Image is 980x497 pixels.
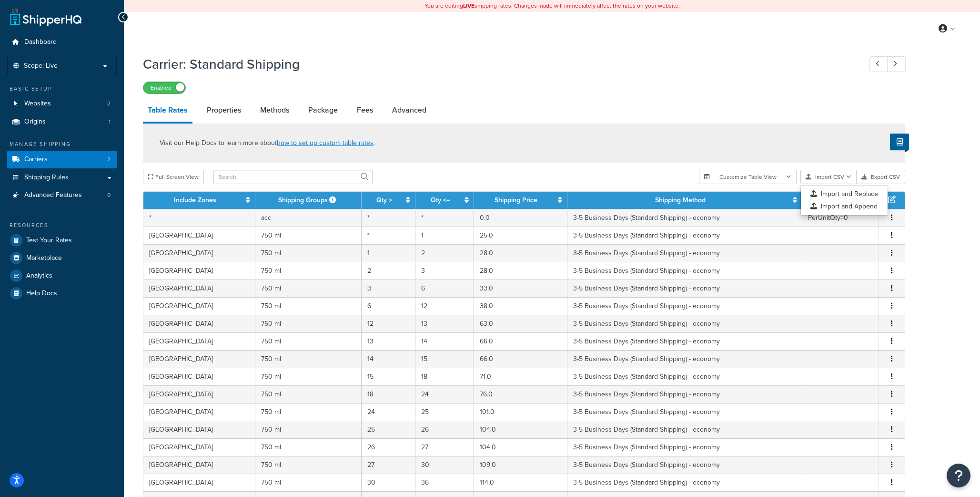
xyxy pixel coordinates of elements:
[26,272,52,280] span: Analytics
[567,474,802,491] td: 3-5 Business Days (Standard Shipping) - economy
[362,403,415,421] td: 24
[143,99,192,124] a: Table Rates
[362,456,415,474] td: 27
[143,438,255,456] td: [GEOGRAPHIC_DATA]
[143,368,255,385] td: [GEOGRAPHIC_DATA]
[7,95,117,113] li: Websites
[362,315,415,332] td: 12
[143,82,185,93] label: Enabled
[303,99,343,122] a: Package
[255,456,362,474] td: 750 ml
[415,438,474,456] td: 27
[7,186,117,204] li: Advanced Features
[24,100,51,108] span: Websites
[415,315,474,332] td: 13
[7,267,117,284] a: Analytics
[567,244,802,262] td: 3-5 Business Days (Standard Shipping) - economy
[7,285,117,302] a: Help Docs
[415,421,474,438] td: 26
[431,195,450,205] a: Qty <=
[7,249,117,267] a: Marketplace
[255,403,362,421] td: 750 ml
[802,209,879,227] td: PerUnitQty=0
[362,368,415,385] td: 15
[801,188,888,200] a: Import and Replace
[415,262,474,280] td: 3
[474,262,568,280] td: 28.0
[202,99,246,122] a: Properties
[143,385,255,403] td: [GEOGRAPHIC_DATA]
[24,174,69,182] span: Shipping Rules
[174,195,216,205] a: Include Zones
[255,385,362,403] td: 750 ml
[362,438,415,456] td: 26
[567,438,802,456] td: 3-5 Business Days (Standard Shipping) - economy
[7,95,117,113] a: Websites2
[24,38,57,46] span: Dashboard
[887,56,906,72] a: Next Record
[24,155,48,164] span: Carriers
[7,113,117,131] a: Origins1
[7,169,117,186] a: Shipping Rules
[26,237,72,245] span: Test Your Rates
[567,262,802,280] td: 3-5 Business Days (Standard Shipping) - economy
[362,474,415,491] td: 30
[26,254,62,262] span: Marketplace
[143,280,255,297] td: [GEOGRAPHIC_DATA]
[415,403,474,421] td: 25
[362,244,415,262] td: 1
[143,474,255,491] td: [GEOGRAPHIC_DATA]
[567,403,802,421] td: 3-5 Business Days (Standard Shipping) - economy
[7,113,117,131] li: Origins
[474,297,568,315] td: 38.0
[255,421,362,438] td: 750 ml
[415,350,474,368] td: 15
[277,138,374,148] a: how to set up custom table rates
[213,170,373,184] input: Search
[109,118,111,126] span: 1
[255,227,362,244] td: 750 ml
[24,62,58,70] span: Scope: Live
[415,368,474,385] td: 18
[255,209,362,227] td: acc
[567,280,802,297] td: 3-5 Business Days (Standard Shipping) - economy
[376,195,392,205] a: Qty >
[474,368,568,385] td: 71.0
[415,244,474,262] td: 2
[415,456,474,474] td: 30
[255,297,362,315] td: 750 ml
[7,221,117,229] div: Resources
[362,385,415,403] td: 18
[255,280,362,297] td: 750 ml
[255,99,294,122] a: Methods
[474,332,568,350] td: 66.0
[474,244,568,262] td: 28.0
[143,315,255,332] td: [GEOGRAPHIC_DATA]
[362,350,415,368] td: 14
[495,195,537,205] a: Shipping Price
[7,232,117,249] li: Test Your Rates
[160,138,375,148] p: Visit our Help Docs to learn more about .
[567,227,802,244] td: 3-5 Business Days (Standard Shipping) - economy
[474,456,568,474] td: 109.0
[255,315,362,332] td: 750 ml
[362,280,415,297] td: 3
[255,332,362,350] td: 750 ml
[143,227,255,244] td: [GEOGRAPHIC_DATA]
[7,33,117,51] a: Dashboard
[800,170,857,184] button: Import CSV
[255,438,362,456] td: 750 ml
[810,201,878,211] span: Import and Append
[24,191,82,199] span: Advanced Features
[143,456,255,474] td: [GEOGRAPHIC_DATA]
[415,227,474,244] td: 1
[567,368,802,385] td: 3-5 Business Days (Standard Shipping) - economy
[24,118,46,126] span: Origins
[143,297,255,315] td: [GEOGRAPHIC_DATA]
[567,421,802,438] td: 3-5 Business Days (Standard Shipping) - economy
[699,170,797,184] button: Customize Table View
[7,85,117,93] div: Basic Setup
